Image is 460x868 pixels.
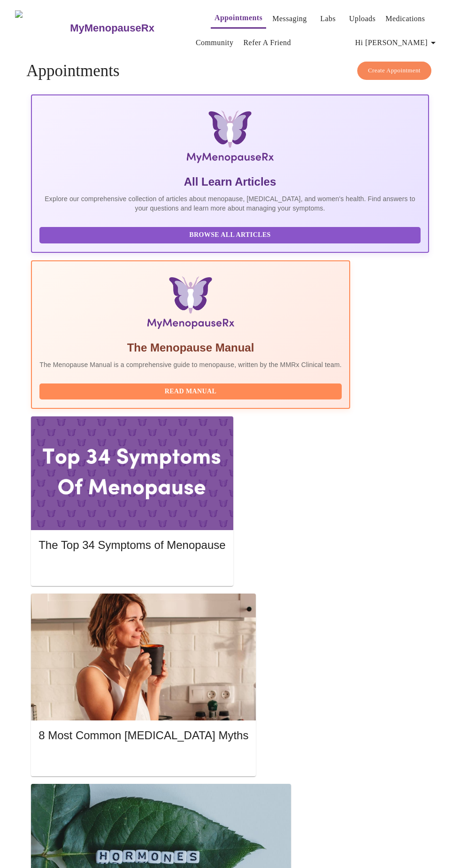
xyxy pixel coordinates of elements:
[272,12,307,25] a: Messaging
[239,33,295,52] button: Refer a Friend
[382,9,429,28] button: Medications
[26,62,434,80] h4: Appointments
[70,22,154,34] h3: MyMenopauseRx
[38,565,228,573] a: Read More
[215,11,262,24] a: Appointments
[39,360,342,369] p: The Menopause Manual is a comprehensive guide to menopause, written by the MMRx Clinical team.
[38,728,248,743] h5: 8 Most Common [MEDICAL_DATA] Myths
[48,564,216,576] span: Read More
[38,755,251,763] a: Read More
[48,754,239,766] span: Read More
[15,10,69,46] img: MyMenopauseRx Logo
[49,229,411,241] span: Browse All Articles
[268,9,310,28] button: Messaging
[243,36,291,49] a: Refer a Friend
[39,383,342,400] button: Read Manual
[313,9,343,28] button: Labs
[385,12,425,25] a: Medications
[349,12,376,25] a: Uploads
[211,8,266,29] button: Appointments
[39,340,342,355] h5: The Menopause Manual
[357,62,431,80] button: Create Appointment
[49,386,332,398] span: Read Manual
[39,194,421,213] p: Explore our comprehensive collection of articles about menopause, [MEDICAL_DATA], and women's hea...
[38,751,248,768] button: Read More
[38,538,225,553] h5: The Top 34 Symptoms of Menopause
[355,36,439,49] span: Hi [PERSON_NAME]
[39,174,421,189] h5: All Learn Articles
[368,65,421,76] span: Create Appointment
[192,33,238,52] button: Community
[39,387,344,395] a: Read Manual
[39,227,421,243] button: Browse All Articles
[196,36,234,49] a: Community
[100,110,361,167] img: MyMenopauseRx Logo
[352,33,443,52] button: Hi [PERSON_NAME]
[69,12,192,45] a: MyMenopauseRx
[39,230,423,238] a: Browse All Articles
[345,9,380,28] button: Uploads
[38,562,225,578] button: Read More
[320,12,336,25] a: Labs
[87,276,293,333] img: Menopause Manual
